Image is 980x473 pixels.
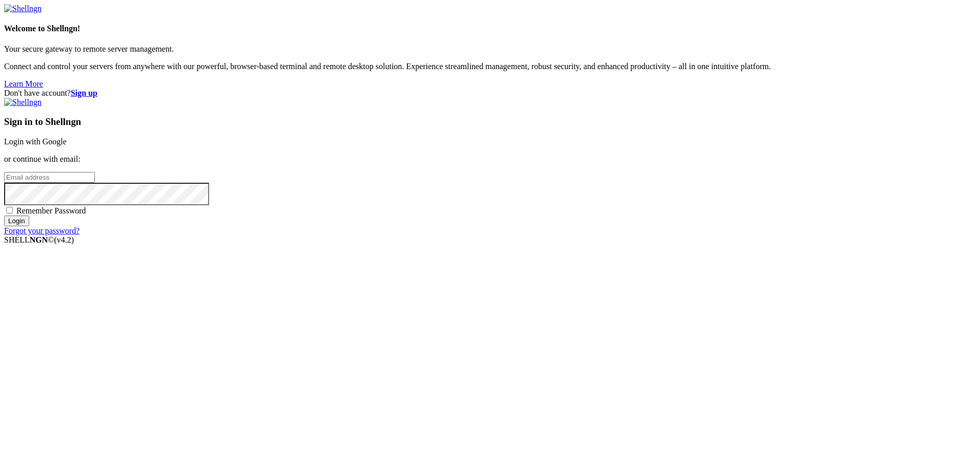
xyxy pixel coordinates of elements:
span: 4.2.0 [54,235,74,244]
span: SHELL © [4,235,74,244]
a: Forgot your password? [4,226,79,235]
input: Email address [4,172,95,183]
p: or continue with email: [4,155,976,164]
img: Shellngn [4,98,42,107]
b: NGN [30,235,48,244]
p: Your secure gateway to remote server management. [4,45,976,54]
a: Learn More [4,79,43,88]
img: Shellngn [4,4,42,13]
div: Don't have account? [4,89,976,98]
input: Remember Password [6,207,13,213]
a: Sign up [71,89,97,97]
p: Connect and control your servers from anywhere with our powerful, browser-based terminal and remo... [4,62,976,71]
input: Login [4,216,29,226]
h4: Welcome to Shellngn! [4,24,976,33]
span: Remember Password [16,206,86,215]
a: Login with Google [4,137,67,146]
h3: Sign in to Shellngn [4,116,976,127]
